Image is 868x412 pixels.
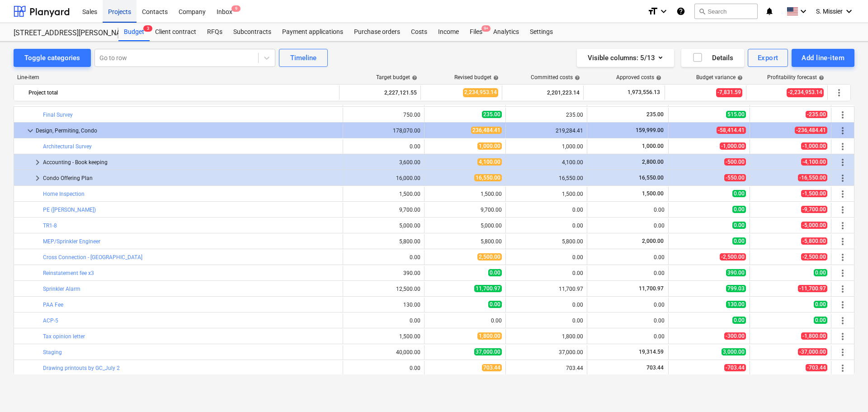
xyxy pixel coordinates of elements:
span: edit [349,143,356,150]
span: edit [349,349,356,356]
a: Income [433,23,464,41]
a: Reinstatement fee x3 [43,270,94,276]
span: keyboard_arrow_right [32,157,43,168]
div: 0.00 [509,207,583,213]
span: bar_chart [330,143,337,150]
div: Line-item [14,74,340,81]
button: Visible columns:5/13 [577,49,674,67]
span: -236,484.41 [795,127,827,134]
span: -16,550.00 [798,174,827,181]
span: 235.00 [646,111,665,118]
span: bar_chart [330,349,337,356]
span: edit [430,143,437,150]
span: edit [430,238,437,245]
span: 799.03 [726,285,746,292]
span: help [491,75,499,81]
div: 1,000.00 [509,143,583,150]
span: -703.44 [724,364,746,371]
div: Approved costs [616,74,661,81]
button: Export [748,49,788,67]
div: 0.00 [428,317,502,324]
div: 0.00 [347,254,420,260]
div: 9,700.00 [347,207,420,213]
span: 0.00 [732,190,746,197]
span: bar_chart [330,333,337,340]
button: Toggle categories [14,49,91,67]
div: Budget variance [696,74,743,81]
div: 0.00 [509,317,583,324]
span: 16,550.00 [474,174,502,181]
span: -1,500.00 [801,190,827,197]
i: notifications [765,6,774,17]
div: 0.00 [347,143,420,150]
div: 1,500.00 [347,191,420,197]
div: Analytics [488,23,524,41]
div: Add line-item [802,52,844,64]
i: keyboard_arrow_down [658,6,669,17]
span: -235.00 [806,111,827,118]
div: 9,700.00 [428,207,502,213]
span: More actions [837,141,848,152]
span: 0.00 [732,222,746,229]
span: keyboard_arrow_right [32,173,43,184]
span: bar_chart [330,285,337,293]
span: bar_chart [330,206,337,213]
span: 11,700.97 [474,285,502,292]
div: 1,500.00 [347,333,420,340]
div: Toggle categories [24,52,80,64]
div: Revised budget [454,74,499,81]
div: 16,550.00 [509,175,583,181]
div: Design, Permiting, Condo [36,123,339,138]
i: keyboard_arrow_down [844,6,854,17]
a: Architectural Survey [43,143,92,150]
a: Payment applications [277,23,349,41]
span: 37,000.00 [474,348,502,355]
span: bar_chart [330,301,337,308]
div: 11,700.97 [509,286,583,292]
div: 0.00 [591,254,665,260]
span: bar_chart [330,222,337,229]
div: Timeline [290,52,316,64]
span: edit [430,285,437,293]
div: Accounting - Book keeping [43,155,339,170]
a: Purchase orders [349,23,406,41]
div: RFQs [202,23,228,41]
span: help [573,75,580,81]
button: Search [694,4,758,19]
span: edit [430,206,437,213]
span: 3 [143,25,152,32]
div: 0.00 [347,365,420,371]
span: 1,000.00 [477,142,502,150]
div: 2,201,223.14 [506,85,580,100]
span: -550.00 [724,174,746,181]
div: Profitability forecast [767,74,824,81]
div: Project total [28,85,335,100]
span: edit [430,301,437,308]
span: More actions [834,87,844,98]
div: 5,800.00 [509,238,583,245]
div: Client contract [150,23,202,41]
span: help [654,75,661,81]
span: 0.00 [814,269,827,276]
div: 5,800.00 [347,238,420,245]
button: Add line-item [792,49,854,67]
span: edit [430,111,437,118]
a: Budget3 [118,23,150,41]
span: -1,800.00 [801,332,827,340]
span: 0.00 [488,269,502,276]
span: edit [430,190,437,198]
span: 1,500.00 [641,190,665,197]
span: 0.00 [814,301,827,308]
span: edit [349,190,356,198]
span: edit [349,254,356,261]
span: -500.00 [724,158,746,166]
button: Details [681,49,744,67]
span: More actions [837,125,848,136]
div: 390.00 [347,270,420,276]
div: 2,227,121.55 [343,85,417,100]
span: 9+ [481,25,491,32]
div: 1,500.00 [428,191,502,197]
div: 0.00 [509,223,583,229]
